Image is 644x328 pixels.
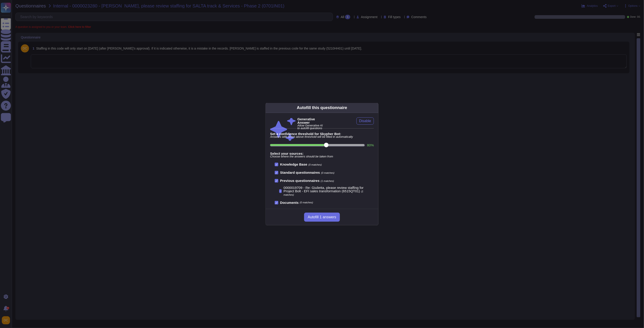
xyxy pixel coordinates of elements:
button: Disable [356,117,374,125]
span: Choose where the answers should be taken from [270,155,374,158]
b: Standard questionnaires [280,171,320,174]
span: Autofill 1 answers [308,215,336,219]
b: Previous questionnaires [280,179,320,183]
span: (0 matches) [300,201,313,204]
span: Allow Generative AI to autofill questions [298,124,323,130]
b: Knowledge Base [280,162,307,166]
b: Set a confidence threshold for Skypher Bot: [270,132,374,135]
span: (0 matches) [308,163,322,166]
b: Documents [280,201,299,204]
span: Answers with score above threshold will be filled in automatically [270,135,374,138]
span: 0000019709 - Re: Giulietta, please review staffing for Project Bolt - EFI sales transformation (6... [284,186,363,193]
b: Select your sources: [270,152,374,155]
div: Autofill this questionnaire [297,105,347,111]
span: (1 matches) [321,180,334,182]
b: Generative Answer [298,117,323,124]
label: 80 % [367,143,374,147]
span: (0 matches) [321,171,334,174]
button: Autofill 1 answers [304,213,340,222]
span: Disable [359,119,371,123]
